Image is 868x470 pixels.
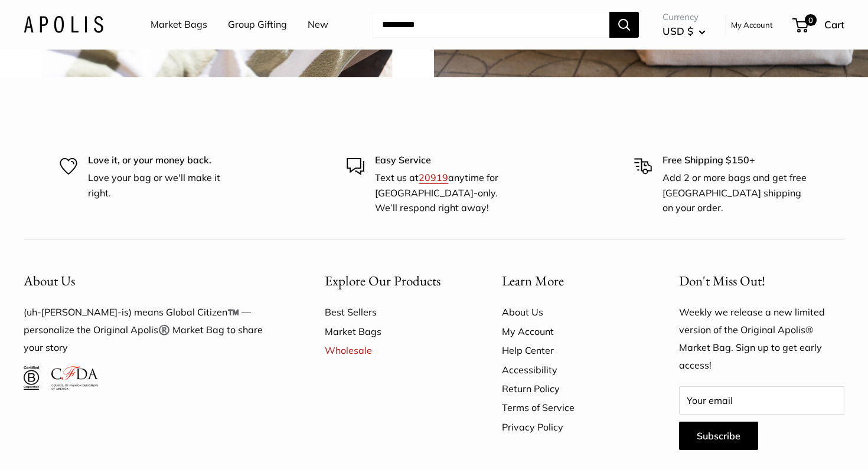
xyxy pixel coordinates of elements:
a: About Us [502,303,638,321]
p: Text us at anytime for [GEOGRAPHIC_DATA]-only. We’ll respond right away! [375,170,521,216]
a: Group Gifting [228,16,287,34]
span: Cart [824,18,844,31]
a: 20919 [419,172,448,183]
a: New [308,16,328,34]
a: My Account [502,322,638,341]
a: Help Center [502,341,638,360]
p: (uh-[PERSON_NAME]-is) means Global Citizen™️ — personalize the Original Apolis®️ Market Bag to sh... [24,304,283,357]
a: My Account [731,18,773,32]
a: Market Bags [151,16,207,34]
span: About Us [24,272,75,290]
a: Market Bags [325,322,461,341]
img: Apolis [24,16,103,33]
p: Add 2 or more bags and get free [GEOGRAPHIC_DATA] shipping on your order. [663,170,808,216]
a: Return Policy [502,379,638,398]
p: Free Shipping $150+ [663,153,808,168]
p: Love it, or your money back. [88,153,234,168]
a: Privacy Policy [502,418,638,436]
span: Learn More [502,272,564,290]
button: Subscribe [679,422,758,450]
a: Wholesale [325,341,461,360]
button: About Us [24,269,283,292]
p: Weekly we release a new limited version of the Original Apolis® Market Bag. Sign up to get early ... [679,304,844,374]
span: 0 [805,14,817,26]
a: 0 Cart [794,15,844,34]
a: Terms of Service [502,398,638,417]
p: Love your bag or we'll make it right. [88,170,234,201]
button: Explore Our Products [325,269,461,292]
p: Easy Service [375,153,521,168]
input: Search... [373,12,609,38]
button: USD $ [663,22,706,41]
a: Best Sellers [325,303,461,321]
img: Council of Fashion Designers of America Member [51,366,98,390]
span: Explore Our Products [325,272,440,290]
button: Learn More [502,269,638,292]
span: USD $ [663,25,693,37]
p: Don't Miss Out! [679,269,844,292]
img: Certified B Corporation [24,366,40,390]
button: Search [609,12,639,38]
a: Accessibility [502,360,638,379]
span: Currency [663,9,706,25]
